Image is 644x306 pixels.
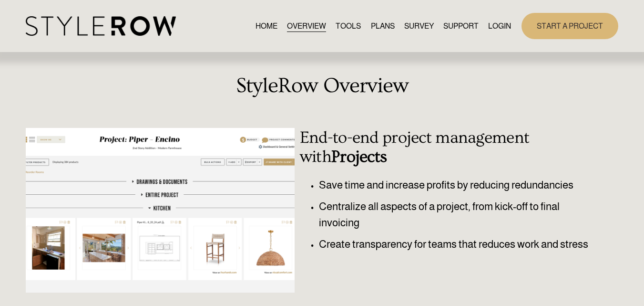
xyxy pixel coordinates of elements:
[371,20,395,32] a: PLANS
[521,13,618,39] a: START A PROJECT
[488,20,511,32] a: LOGIN
[319,199,593,231] p: Centralize all aspects of a project, from kick-off to final invoicing
[319,177,593,193] p: Save time and increase profits by reducing redundancies
[331,147,387,166] strong: Projects
[319,236,593,253] p: Create transparency for teams that reduces work and stress
[443,20,479,32] a: folder dropdown
[256,20,277,32] a: HOME
[336,20,361,32] a: TOOLS
[404,20,434,32] a: SURVEY
[300,128,593,167] h3: End-to-end project management with
[26,74,618,98] h2: StyleRow Overview
[443,21,479,32] span: SUPPORT
[287,20,326,32] a: OVERVIEW
[26,16,176,36] img: StyleRow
